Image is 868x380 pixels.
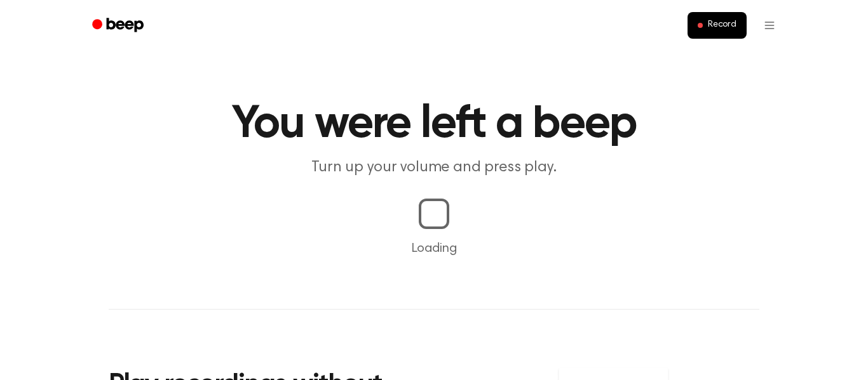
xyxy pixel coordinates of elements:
span: Record [708,20,736,31]
button: Open menu [754,10,785,41]
p: Turn up your volume and press play. [190,157,678,178]
button: Record [688,12,747,39]
h1: You were left a beep [109,102,759,147]
a: Beep [83,13,155,38]
p: Loading [15,239,853,258]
